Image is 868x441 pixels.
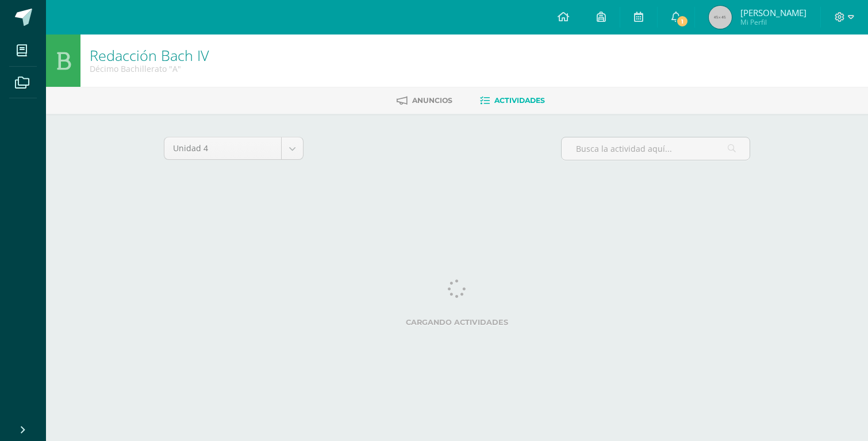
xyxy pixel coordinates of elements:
a: Actividades [480,91,545,110]
label: Cargando actividades [164,318,750,327]
img: 45x45 [709,6,732,29]
a: Redacción Bach IV [90,45,209,65]
span: Unidad 4 [173,137,272,159]
span: [PERSON_NAME] [740,7,806,18]
span: Anuncios [412,96,452,105]
div: Décimo Bachillerato 'A' [90,63,209,74]
span: Actividades [494,96,545,105]
a: Anuncios [397,91,452,110]
a: Unidad 4 [164,137,303,159]
input: Busca la actividad aquí... [562,137,750,160]
h1: Redacción Bach IV [90,47,209,63]
span: Mi Perfil [740,17,806,27]
span: 1 [676,15,689,28]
